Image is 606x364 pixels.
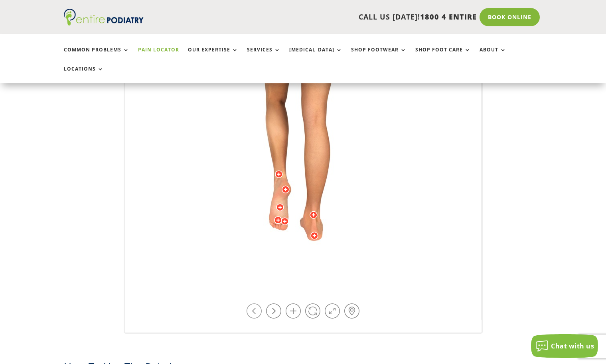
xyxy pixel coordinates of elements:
[531,334,598,358] button: Chat with us
[64,19,144,27] a: Entire Podiatry
[266,303,281,319] a: Rotate right
[188,47,238,64] a: Our Expertise
[344,303,359,319] a: Hot-spots on / off
[325,303,340,319] a: Full Screen on / off
[551,342,594,350] span: Chat with us
[480,8,540,26] a: Book Online
[138,47,179,64] a: Pain Locator
[174,12,477,22] p: CALL US [DATE]!
[286,303,301,319] a: Zoom in / out
[64,9,144,26] img: logo (1)
[415,47,471,64] a: Shop Foot Care
[247,303,262,319] a: Rotate left
[480,47,506,64] a: About
[305,303,320,319] a: Play / Stop
[247,47,280,64] a: Services
[64,66,104,83] a: Locations
[64,47,129,64] a: Common Problems
[351,47,407,64] a: Shop Footwear
[420,12,477,22] span: 1800 4 ENTIRE
[289,47,342,64] a: [MEDICAL_DATA]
